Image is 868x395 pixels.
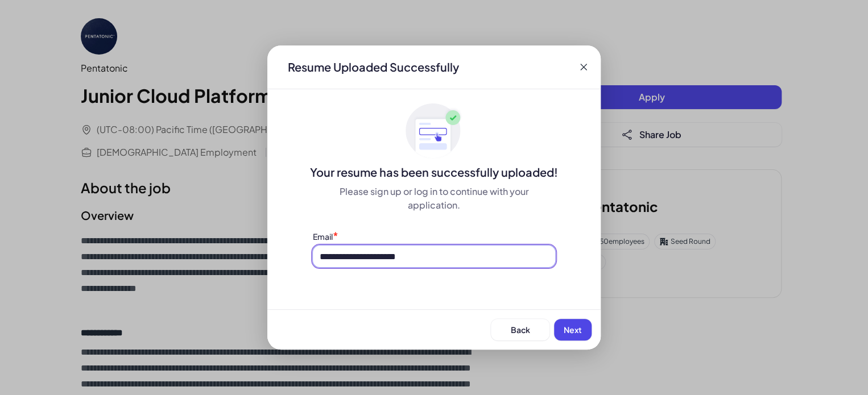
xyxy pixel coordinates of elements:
button: Back [491,319,549,340]
div: Your resume has been successfully uploaded! [267,164,601,180]
span: Back [511,325,530,335]
div: Please sign up or log in to continue with your application. [313,185,555,212]
label: Email [313,231,333,242]
button: Next [554,319,592,340]
img: ApplyedMaskGroup3.svg [406,103,462,160]
div: Resume Uploaded Successfully [279,59,468,75]
span: Next [564,325,582,335]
